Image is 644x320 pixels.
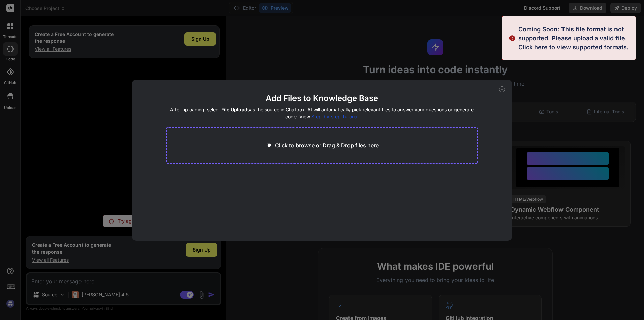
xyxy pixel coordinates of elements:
img: alert [509,25,516,52]
div: Coming Soon: This file format is not supported. Please upload a valid file. to view supported for... [518,25,632,52]
h2: Add Files to Knowledge Base [166,93,478,104]
span: Click here [518,44,548,51]
span: File Uploads [221,107,250,112]
span: Step-by-step Tutorial [311,113,358,119]
p: Click to browse or Drag & Drop files here [275,141,379,149]
h4: After uploading, select as the source in Chatbox. AI will automatically pick relevant files to an... [166,106,478,120]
